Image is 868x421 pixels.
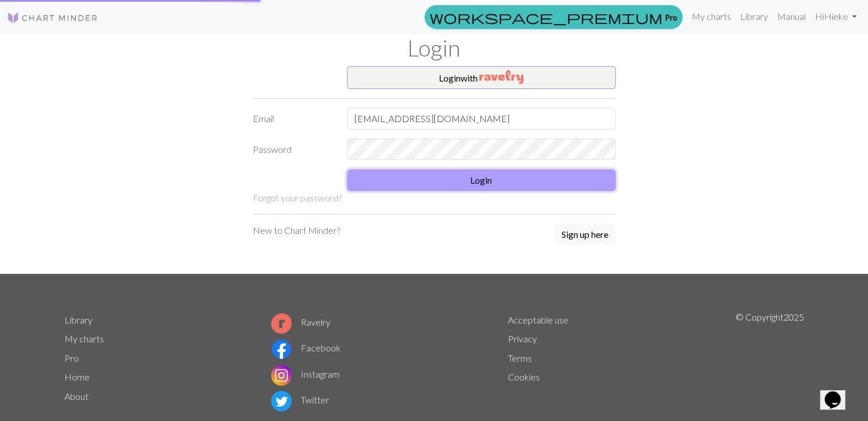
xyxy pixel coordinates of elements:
button: Sign up here [554,224,616,245]
a: Facebook [271,342,341,353]
p: © Copyright 2025 [736,310,804,414]
a: About [64,391,88,402]
a: Privacy [508,333,537,344]
a: Instagram [271,369,340,379]
iframe: chat widget [820,375,857,410]
a: Sign up here [554,224,616,246]
button: Login [347,169,616,191]
img: Twitter logo [271,391,292,411]
a: Home [64,371,90,382]
img: Instagram logo [271,365,292,386]
a: Terms [508,353,532,363]
span: workspace_premium [430,9,663,25]
a: My charts [64,333,104,344]
label: Email [246,108,340,129]
a: Cookies [508,371,540,382]
a: Library [736,5,773,28]
a: Twitter [271,394,329,405]
img: Facebook logo [271,339,292,359]
img: Ravelry [479,70,523,84]
a: Library [64,314,92,325]
button: Loginwith [347,66,616,89]
a: Forgot your password? [253,192,342,203]
a: Ravelry [271,317,330,327]
a: Pro [425,5,683,29]
a: Pro [64,353,79,363]
a: Manual [773,5,810,28]
a: Acceptable use [508,314,568,325]
img: Ravelry logo [271,313,292,334]
label: Password [246,139,340,160]
h1: Login [58,34,811,62]
a: My charts [687,5,736,28]
img: Logo [7,11,98,25]
a: HiHieke [810,5,861,28]
p: New to Chart Minder? [253,224,340,237]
